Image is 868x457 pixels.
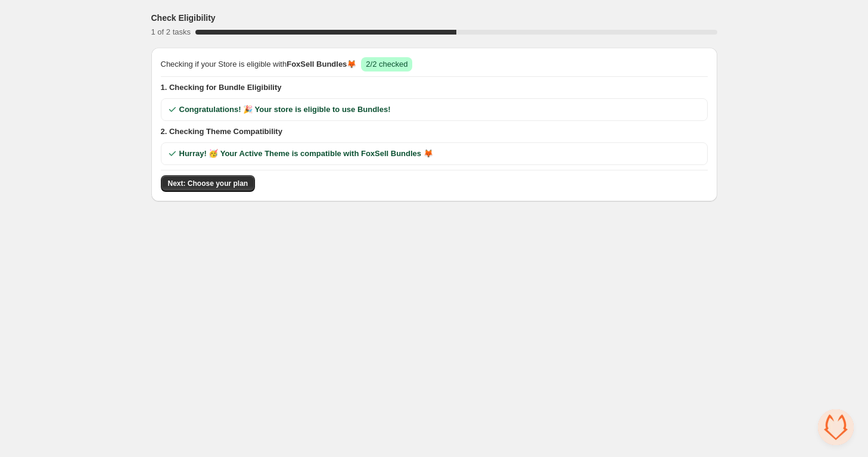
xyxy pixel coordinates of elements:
[818,409,854,445] div: Otevřený chat
[287,60,347,69] span: FoxSell Bundles
[179,148,433,160] span: Hurray! 🥳 Your Active Theme is compatible with FoxSell Bundles 🦊
[161,82,708,94] span: 1. Checking for Bundle Eligibility
[151,12,216,24] h3: Check Eligibility
[366,60,407,69] span: 2/2 checked
[168,179,248,188] span: Next: Choose your plan
[161,126,708,138] span: 2. Checking Theme Compatibility
[161,175,256,192] button: Next: Choose your plan
[179,104,391,116] span: Congratulations! 🎉 Your store is eligible to use Bundles!
[151,27,191,36] span: 1 of 2 tasks
[161,58,357,70] span: Checking if your Store is eligible with 🦊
